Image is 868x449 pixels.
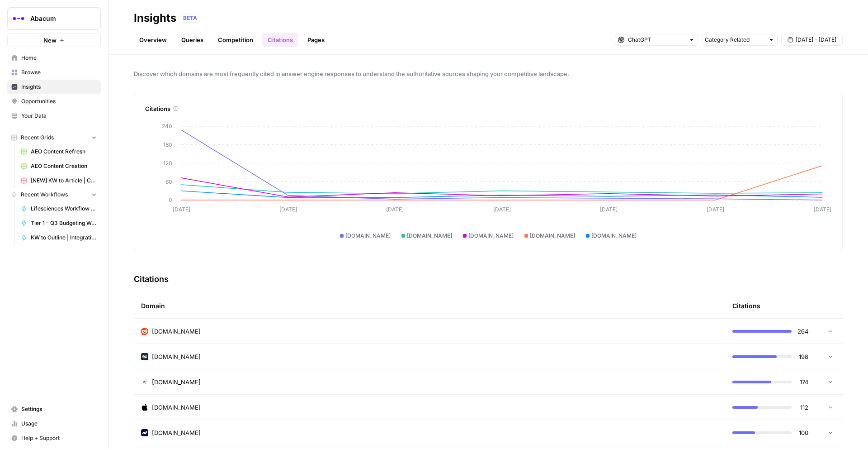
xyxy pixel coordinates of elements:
[21,54,97,62] span: Home
[591,232,637,240] span: [DOMAIN_NAME]
[152,352,201,361] span: [DOMAIN_NAME]
[31,234,97,242] span: KW to Outline | Integration Pages
[705,35,764,44] input: Category Related
[141,378,148,386] img: vm3p9xuvjyp37igu3cuc8ys7u6zv
[141,429,148,436] img: uqqhzt3tp7lmka7ssa42ywbx7il6
[141,404,148,411] img: j3aluuj91fselow1x5f6icmt0an3
[180,14,200,23] div: BETA
[31,162,97,170] span: AEO Content Creation
[386,206,404,213] tspan: [DATE]
[814,206,831,213] tspan: [DATE]
[212,33,259,47] a: Competition
[134,11,176,25] div: Insights
[145,104,831,113] div: Citations
[345,232,391,240] span: [DOMAIN_NAME]
[17,230,101,245] a: KW to Outline | Integration Pages
[152,377,201,387] span: [DOMAIN_NAME]
[31,177,97,185] span: [NEW] KW to Article | Cohort Grid
[21,83,97,91] span: Insights
[21,97,97,105] span: Opportunities
[7,33,101,47] button: New
[141,328,148,335] img: m2cl2pnoess66jx31edqk0jfpcfn
[707,206,724,213] tspan: [DATE]
[7,416,101,431] a: Usage
[797,352,808,361] span: 198
[165,178,172,185] tspan: 60
[797,327,808,336] span: 264
[279,206,297,213] tspan: [DATE]
[141,353,148,360] img: x087xf8p4wcqqfc6278853bk15h7
[141,293,718,318] div: Domain
[7,109,101,123] a: Your Data
[796,36,836,44] span: [DATE] - [DATE]
[797,428,808,437] span: 100
[31,219,97,227] span: Tier 1 - Q3 Budgeting Workflows
[628,35,685,44] input: ChatGPT
[781,34,843,46] button: [DATE] - [DATE]
[7,51,101,65] a: Home
[21,420,97,428] span: Usage
[176,33,209,47] a: Queries
[21,191,68,199] span: Recent Workflows
[7,65,101,80] a: Browse
[7,94,101,109] a: Opportunities
[134,69,843,78] span: Discover which domains are most frequently cited in answer engine responses to understand the aut...
[530,232,575,240] span: [DOMAIN_NAME]
[10,10,27,27] img: Abacum Logo
[17,144,101,159] a: AEO Content Refresh
[17,216,101,230] a: Tier 1 - Q3 Budgeting Workflows
[7,402,101,416] a: Settings
[30,14,85,23] span: Abacum
[21,434,97,442] span: Help + Support
[262,33,298,47] a: Citations
[468,232,514,240] span: [DOMAIN_NAME]
[407,232,452,240] span: [DOMAIN_NAME]
[163,141,172,148] tspan: 180
[31,205,97,213] span: Lifesciences Workflow ([DATE])
[7,80,101,94] a: Insights
[797,377,808,387] span: 174
[797,403,808,412] span: 112
[732,293,760,318] div: Citations
[493,206,511,213] tspan: [DATE]
[21,68,97,76] span: Browse
[600,206,618,213] tspan: [DATE]
[21,134,54,142] span: Recent Grids
[152,327,201,336] span: [DOMAIN_NAME]
[162,123,172,129] tspan: 240
[7,7,101,30] button: Workspace: Abacum
[302,33,330,47] a: Pages
[134,273,169,286] h3: Citations
[7,188,101,201] button: Recent Workflows
[173,206,190,213] tspan: [DATE]
[134,33,172,47] a: Overview
[169,196,172,203] tspan: 0
[152,403,201,412] span: [DOMAIN_NAME]
[21,405,97,413] span: Settings
[21,112,97,120] span: Your Data
[17,201,101,216] a: Lifesciences Workflow ([DATE])
[17,173,101,188] a: [NEW] KW to Article | Cohort Grid
[152,428,201,437] span: [DOMAIN_NAME]
[43,36,57,45] span: New
[31,148,97,156] span: AEO Content Refresh
[17,159,101,173] a: AEO Content Creation
[7,431,101,445] button: Help + Support
[163,160,172,167] tspan: 120
[7,131,101,144] button: Recent Grids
